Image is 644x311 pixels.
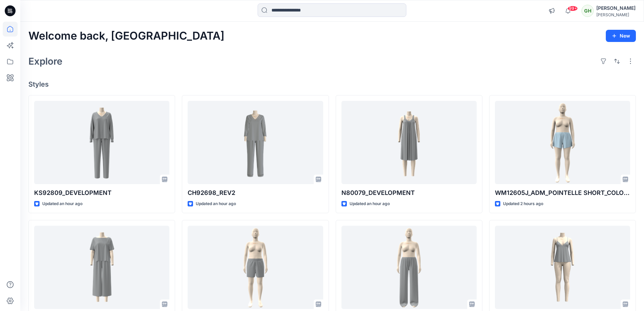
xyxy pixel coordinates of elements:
p: KS92809_DEVELOPMENT [34,188,169,198]
span: 99+ [568,6,578,11]
div: [PERSON_NAME] [596,4,636,12]
h2: Welcome back, [GEOGRAPHIC_DATA] [28,30,224,42]
div: [PERSON_NAME] [596,12,636,17]
a: N80079_DEVELOPMENT [341,101,477,184]
p: CH92698_REV2 [188,188,323,198]
p: Updated 2 hours ago [503,200,543,207]
a: WM12605J_ADM_POINTELLE SHORT_COLORWAY_REV6 [495,101,630,184]
a: WM22610A_DEV_REV5 [188,226,323,309]
h2: Explore [28,56,63,67]
p: Updated an hour ago [350,200,390,207]
p: WM12605J_ADM_POINTELLE SHORT_COLORWAY_REV6 [495,188,630,198]
a: D10037_REV1 [495,226,630,309]
a: CH92698_REV2 [188,101,323,184]
h4: Styles [28,80,636,88]
p: N80079_DEVELOPMENT [341,188,477,198]
button: New [606,30,636,42]
a: KS92809_DEVELOPMENT [34,101,169,184]
a: D80035_REV3 [34,226,169,309]
p: Updated an hour ago [196,200,236,207]
a: WM12604J POINTELLE PANT-FAUX FLY & BUTTONS + PICOT_REV2 [341,226,477,309]
div: GH [581,5,594,17]
p: Updated an hour ago [42,200,82,207]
